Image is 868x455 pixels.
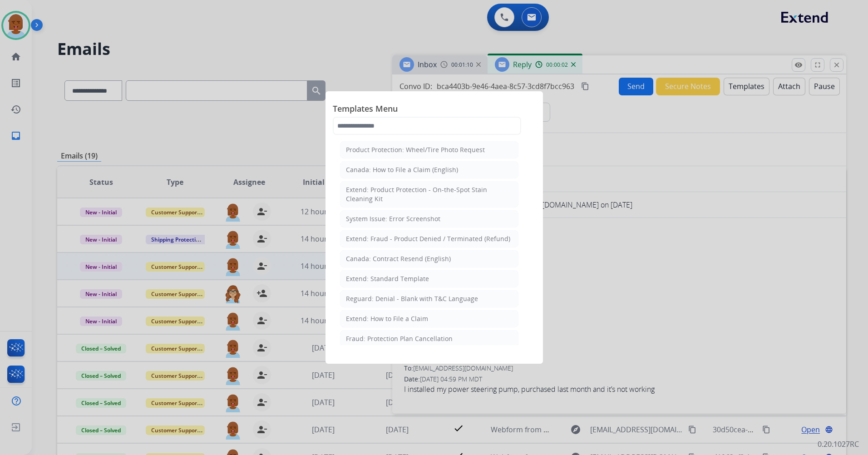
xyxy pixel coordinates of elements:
[346,254,451,263] div: Canada: Contract Resend (English)
[346,294,478,303] div: Reguard: Denial - Blank with T&C Language
[346,145,485,154] div: Product Protection: Wheel/Tire Photo Request
[346,334,453,343] div: Fraud: Protection Plan Cancellation
[346,185,513,203] div: Extend: Product Protection - On-the-Spot Stain Cleaning Kit
[346,234,510,243] div: Extend: Fraud - Product Denied / Terminated (Refund)
[346,214,440,223] div: System Issue: Error Screenshot
[333,102,536,117] span: Templates Menu
[346,314,428,323] div: Extend: How to File a Claim
[346,165,458,174] div: Canada: How to File a Claim (English)
[346,274,429,283] div: Extend: Standard Template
